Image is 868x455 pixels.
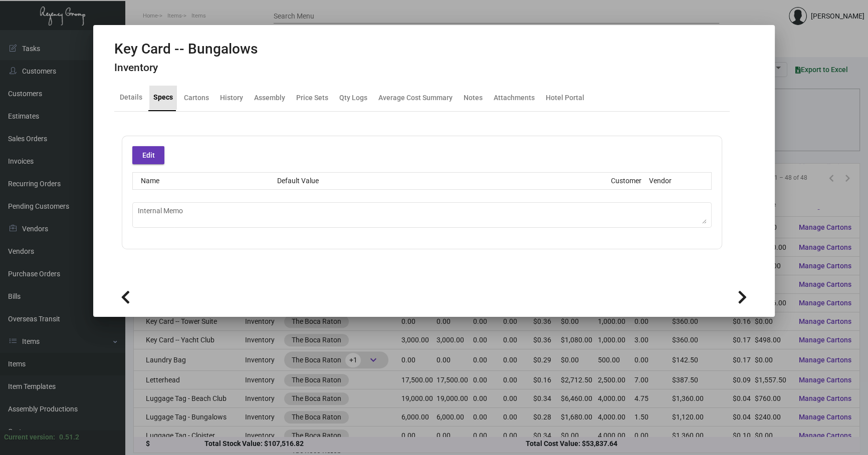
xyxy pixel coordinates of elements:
div: Vendor [649,176,672,186]
div: Hotel Portal [546,92,584,103]
div: Qty Logs [339,92,367,103]
h2: Key Card -- Bungalows [114,41,258,58]
div: History [220,92,243,103]
div: Average Cost Summary [378,92,453,103]
div: Current version: [4,432,55,442]
div: Name [133,176,269,186]
div: Attachments [494,92,535,103]
span: Edit [142,151,155,159]
div: Customer [611,176,641,186]
div: Cartons [184,92,209,103]
div: 0.51.2 [59,432,79,442]
button: Edit [132,146,164,164]
h4: Inventory [114,62,258,74]
div: Price Sets [296,92,328,103]
div: Assembly [254,92,285,103]
div: Details [120,92,142,103]
div: Specs [153,92,173,103]
div: Notes [464,92,483,103]
div: Default Value [269,176,609,186]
